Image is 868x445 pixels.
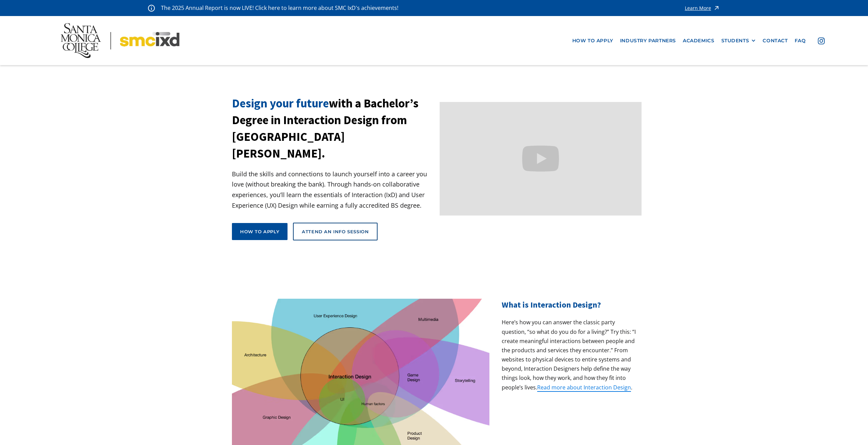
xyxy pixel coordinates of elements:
[293,223,378,240] a: Attend an Info Session
[161,3,399,13] p: The 2025 Annual Report is now LIVE! Click here to learn more about SMC IxD's achievements!
[569,34,617,47] a: how to apply
[232,223,288,240] a: How to apply
[713,3,720,13] img: icon - arrow - alert
[818,38,825,44] img: icon - instagram
[502,299,636,311] h2: What is Interaction Design?
[148,4,155,12] img: icon - information - alert
[685,3,720,13] a: Learn More
[440,102,642,216] iframe: Design your future with a Bachelor's Degree in Interaction Design from Santa Monica College
[232,96,329,111] span: Design your future
[791,34,809,47] a: faq
[537,384,631,392] a: Read more about Interaction Design
[240,228,279,235] div: How to apply
[502,318,636,392] p: Here’s how you can answer the classic party question, “so what do you do for a living?” Try this:...
[721,38,749,44] div: STUDENTS
[232,169,434,210] p: Build the skills and connections to launch yourself into a career you love (without breaking the ...
[721,38,756,44] div: STUDENTS
[302,228,369,235] div: Attend an Info Session
[685,6,711,11] div: Learn More
[232,95,434,162] h1: with a Bachelor’s Degree in Interaction Design from [GEOGRAPHIC_DATA][PERSON_NAME].
[759,34,791,47] a: contact
[617,34,679,47] a: industry partners
[61,23,179,58] img: Santa Monica College - SMC IxD logo
[679,34,718,47] a: Academics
